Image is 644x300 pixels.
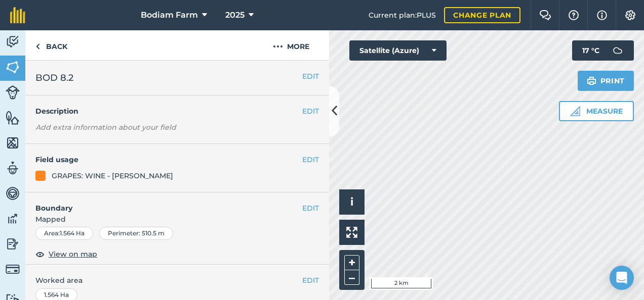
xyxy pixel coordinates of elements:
[570,106,580,116] img: Ruler icon
[302,203,319,214] button: EDIT
[568,10,580,20] img: A question mark icon
[25,30,77,60] a: Back
[52,170,173,181] div: GRAPES: WINE - [PERSON_NAME]
[6,186,20,201] img: svg+xml;base64,PD94bWwgdmVyc2lvbj0iMS4wIiBlbmNvZGluZz0idXRmLTgiPz4KPCEtLSBHZW5lcmF0b3I6IEFkb2JlIE...
[35,106,319,117] h4: Description
[6,110,20,125] img: svg+xml;base64,PHN2ZyB4bWxucz0iaHR0cDovL3d3dy53My5vcmcvMjAwMC9zdmciIHdpZHRoPSI1NiIgaGVpZ2h0PSI2MC...
[578,71,634,91] button: Print
[6,211,20,226] img: svg+xml;base64,PD94bWwgdmVyc2lvbj0iMS4wIiBlbmNvZGluZz0idXRmLTgiPz4KPCEtLSBHZW5lcmF0b3I6IEFkb2JlIE...
[610,266,634,290] div: Open Intercom Messenger
[6,34,20,49] img: svg+xml;base64,PD94bWwgdmVyc2lvbj0iMS4wIiBlbmNvZGluZz0idXRmLTgiPz4KPCEtLSBHZW5lcmF0b3I6IEFkb2JlIE...
[344,270,359,285] button: –
[539,10,551,20] img: Two speech bubbles overlapping with the left bubble in the forefront
[6,60,20,75] img: svg+xml;base64,PHN2ZyB4bWxucz0iaHR0cDovL3d3dy53My5vcmcvMjAwMC9zdmciIHdpZHRoPSI1NiIgaGVpZ2h0PSI2MC...
[349,40,447,61] button: Satellite (Azure)
[273,40,283,53] img: svg+xml;base64,PHN2ZyB4bWxucz0iaHR0cDovL3d3dy53My5vcmcvMjAwMC9zdmciIHdpZHRoPSIyMCIgaGVpZ2h0PSIyNC...
[572,40,634,61] button: 17 °C
[597,9,607,21] img: svg+xml;base64,PHN2ZyB4bWxucz0iaHR0cDovL3d3dy53My5vcmcvMjAwMC9zdmciIHdpZHRoPSIxNyIgaGVpZ2h0PSIxNy...
[253,30,329,60] button: More
[6,85,20,99] img: svg+xml;base64,PD94bWwgdmVyc2lvbj0iMS4wIiBlbmNvZGluZz0idXRmLTgiPz4KPCEtLSBHZW5lcmF0b3I6IEFkb2JlIE...
[444,7,520,23] a: Change plan
[6,262,20,276] img: svg+xml;base64,PD94bWwgdmVyc2lvbj0iMS4wIiBlbmNvZGluZz0idXRmLTgiPz4KPCEtLSBHZW5lcmF0b3I6IEFkb2JlIE...
[587,75,596,87] img: svg+xml;base64,PHN2ZyB4bWxucz0iaHR0cDovL3d3dy53My5vcmcvMjAwMC9zdmciIHdpZHRoPSIxOSIgaGVpZ2h0PSIyNC...
[35,154,302,165] h4: Field usage
[99,227,173,240] div: Perimeter : 510.5 m
[302,106,319,117] button: EDIT
[6,161,20,176] img: svg+xml;base64,PD94bWwgdmVyc2lvbj0iMS4wIiBlbmNvZGluZz0idXRmLTgiPz4KPCEtLSBHZW5lcmF0b3I6IEFkb2JlIE...
[6,135,20,151] img: svg+xml;base64,PHN2ZyB4bWxucz0iaHR0cDovL3d3dy53My5vcmcvMjAwMC9zdmciIHdpZHRoPSI1NiIgaGVpZ2h0PSI2MC...
[25,214,329,225] span: Mapped
[35,227,93,240] div: Area : 1.564 Ha
[49,248,97,260] span: View on map
[141,9,198,21] span: Bodiam Farm
[35,248,97,260] button: View on map
[35,275,319,286] span: Worked area
[339,189,365,215] button: i
[35,71,73,85] span: BOD 8.2
[350,195,353,208] span: i
[302,71,319,82] button: EDIT
[225,9,245,21] span: 2025
[624,10,636,20] img: A cog icon
[302,275,319,286] button: EDIT
[582,40,599,61] span: 17 ° C
[6,236,20,252] img: svg+xml;base64,PD94bWwgdmVyc2lvbj0iMS4wIiBlbmNvZGluZz0idXRmLTgiPz4KPCEtLSBHZW5lcmF0b3I6IEFkb2JlIE...
[10,7,25,23] img: fieldmargin Logo
[25,192,302,214] h4: Boundary
[35,248,45,260] img: svg+xml;base64,PHN2ZyB4bWxucz0iaHR0cDovL3d3dy53My5vcmcvMjAwMC9zdmciIHdpZHRoPSIxOCIgaGVpZ2h0PSIyNC...
[35,123,176,132] em: Add extra information about your field
[559,101,634,121] button: Measure
[35,40,40,53] img: svg+xml;base64,PHN2ZyB4bWxucz0iaHR0cDovL3d3dy53My5vcmcvMjAwMC9zdmciIHdpZHRoPSI5IiBoZWlnaHQ9IjI0Ii...
[344,255,359,270] button: +
[369,10,436,21] span: Current plan : PLUS
[302,154,319,165] button: EDIT
[346,227,357,238] img: Four arrows, one pointing top left, one top right, one bottom right and the last bottom left
[608,40,628,61] img: svg+xml;base64,PD94bWwgdmVyc2lvbj0iMS4wIiBlbmNvZGluZz0idXRmLTgiPz4KPCEtLSBHZW5lcmF0b3I6IEFkb2JlIE...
